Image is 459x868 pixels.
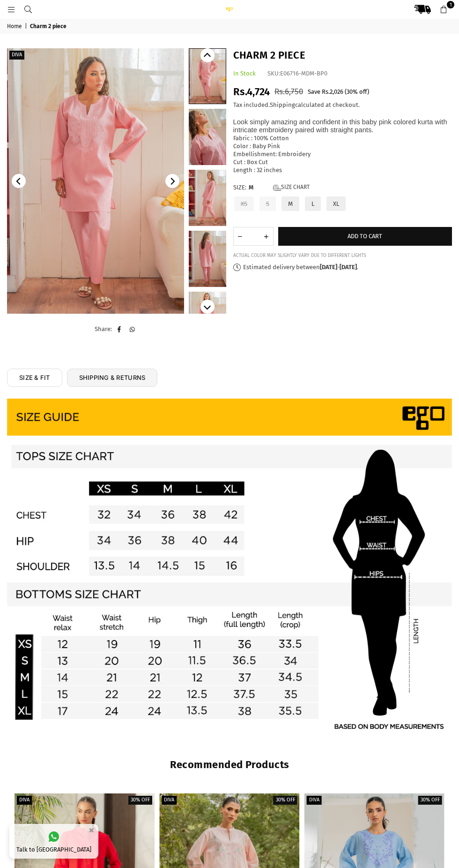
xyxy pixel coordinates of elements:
img: Charm 2 piece [7,48,184,314]
a: Size Chart [273,184,310,192]
span: Look simply amazing and confident in this baby pink colored kurta with intricate embroidery paire... [233,118,447,134]
label: 30% off [418,796,442,805]
a: SHIPPING & RETURNS [67,369,158,387]
time: [DATE] [320,264,337,271]
a: Menu [3,6,20,13]
label: Diva [9,51,24,60]
div: Tax included. calculated at checkout. [233,101,452,109]
label: XS [233,196,255,212]
span: Add to cart [348,233,382,240]
span: In Stock [233,70,256,77]
p: Fabric : 100% Cotton Color : Baby Pink Embellishment: Embroidery Cut : Box Cut Length : 32 inches [233,119,452,174]
a: Search [20,6,37,13]
a: 1 [435,1,452,18]
span: E06716-MDM-BP0 [280,70,327,77]
button: Previous [12,174,26,188]
span: Save [308,88,320,95]
time: [DATE] [340,264,357,271]
label: Diva [162,796,177,805]
span: 30 [347,88,353,95]
span: Rs.6,750 [274,87,303,97]
span: Rs.2,026 [322,88,343,95]
label: Size: [233,184,452,192]
span: ( % off) [345,88,369,95]
label: Diva [307,796,322,805]
p: Estimated delivery between - . [233,264,452,272]
div: ACTUAL COLOR MAY SLIGHTLY VARY DUE TO DIFFERENT LIGHTS [233,253,452,259]
span: Share: [95,325,112,332]
img: Ego [220,7,239,11]
a: Shipping [270,101,295,109]
button: Next [200,300,215,314]
label: 30% off [128,796,152,805]
span: Charm 2 piece [30,23,68,30]
a: Talk to [GEOGRAPHIC_DATA] [9,824,98,859]
h2: Recommended Products [14,758,445,772]
button: Add to cart [278,227,452,246]
div: SKU: [267,70,327,78]
h1: Charm 2 piece [233,48,452,63]
button: Next [165,174,179,188]
button: × [86,823,97,838]
a: Home [7,23,23,30]
span: Rs.4,724 [233,85,270,98]
label: XL [326,196,347,212]
span: M [249,184,267,192]
button: Previous [200,48,215,62]
span: | [25,23,29,30]
label: S [259,196,277,212]
quantity-input: Quantity [233,227,274,246]
label: Diva [17,796,32,805]
label: 30% off [274,796,297,805]
a: SIZE & FIT [7,369,62,387]
label: L [304,196,322,212]
span: 1 [447,1,454,8]
label: M [281,196,300,212]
